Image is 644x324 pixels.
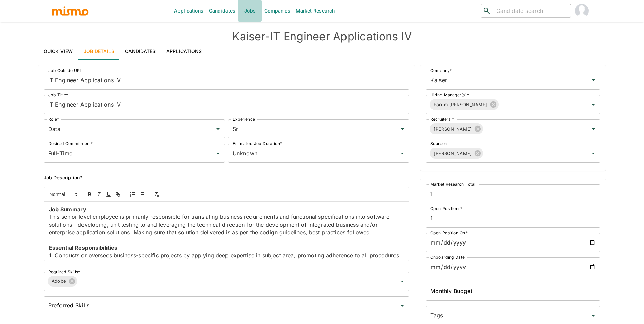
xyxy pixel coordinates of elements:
button: Open [398,301,407,310]
span: [PERSON_NAME] [430,125,476,133]
div: Forum [PERSON_NAME] [430,99,498,110]
label: Required Skills* [48,269,80,275]
a: Quick View [38,43,78,60]
span: Forum [PERSON_NAME] [430,101,491,109]
a: Applications [161,43,207,60]
button: Open [589,75,598,85]
span: Adobe [48,277,70,285]
span: [PERSON_NAME] [430,149,476,157]
div: [PERSON_NAME] [430,148,483,159]
strong: Job Summary [49,206,87,213]
div: [PERSON_NAME] [430,123,483,134]
label: Sourcers [430,141,448,146]
p: 1. Conducts or oversees business-specific projects by applying deep expertise in subject area; pr... [49,252,404,298]
strong: Essential Responsibilities [49,244,118,251]
h6: Job Description* [44,173,410,182]
a: Candidates [120,43,161,60]
label: Desired Commitment* [48,141,93,146]
label: Job Title* [48,92,68,98]
label: Open Positions* [430,206,463,211]
button: Open [589,148,598,158]
a: Job Details [78,43,120,60]
h4: Kaiser - IT Engineer Applications IV [38,30,606,43]
label: Estimated Job Duration* [233,141,282,146]
label: Recruiters * [430,116,454,122]
img: Paola Pacheco [575,4,589,18]
button: Open [589,311,598,320]
button: Open [589,124,598,134]
button: Open [398,148,407,158]
button: Open [213,148,223,158]
button: Open [213,124,223,134]
label: Job Outside URL [48,68,82,73]
label: Open Position On* [430,230,468,236]
label: Market Research Total [430,181,475,187]
button: Open [398,124,407,134]
label: Company* [430,68,452,73]
label: Experience [233,116,255,122]
button: Open [589,100,598,109]
button: Open [398,277,407,286]
label: Hiring Manager(s)* [430,92,469,98]
label: Onboarding Date [430,254,465,260]
label: Role* [48,116,59,122]
input: Candidate search [494,6,568,16]
img: logo [52,6,89,16]
div: Adobe [48,276,77,287]
p: This senior level employee is primarily responsible for translating business requirements and fun... [49,213,404,236]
